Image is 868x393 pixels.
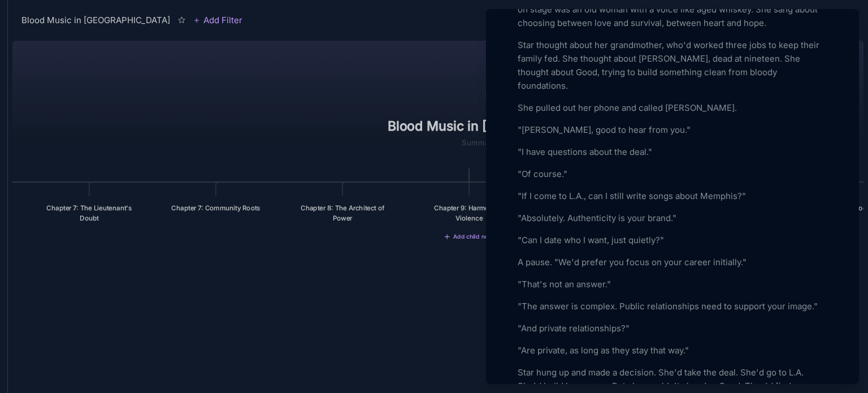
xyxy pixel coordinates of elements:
[518,101,827,115] p: She pulled out her phone and called [PERSON_NAME].
[518,211,827,225] p: "Absolutely. Authenticity is your brand."
[518,256,827,269] p: A pause. "We'd prefer you focus on your career initially."
[518,167,827,181] p: "Of course."
[518,344,827,357] p: "Are private, as long as they stay that way."
[518,278,827,291] p: "That's not an answer."
[518,38,827,93] p: Star thought about her grandmother, who'd worked three jobs to keep their family fed. She thought...
[518,145,827,159] p: "I have questions about the deal."
[518,123,827,137] p: "[PERSON_NAME], good to hear from you."
[518,189,827,203] p: "If I come to L.A., can I still write songs about Memphis?"
[518,322,827,335] p: "And private relationships?"
[518,300,827,313] p: "The answer is complex. Public relationships need to support your image."
[518,234,827,247] p: "Can I date who I want, just quietly?"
